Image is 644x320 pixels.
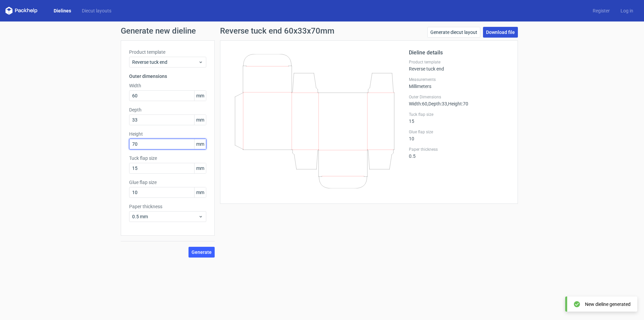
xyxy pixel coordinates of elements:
span: mm [194,163,206,173]
label: Glue flap size [409,129,509,135]
div: 10 [409,129,509,141]
span: Width : 60 [409,101,427,106]
h1: Generate new dieline [121,27,523,35]
a: Log in [615,7,639,14]
span: mm [194,139,206,149]
div: New dieline generated [585,301,631,308]
div: 15 [409,112,509,124]
span: mm [194,91,206,101]
span: mm [194,115,206,125]
label: Paper thickness [409,147,509,152]
a: Dielines [48,7,76,14]
div: 0.5 [409,147,509,159]
div: Millimeters [409,77,509,89]
a: Download file [483,27,518,38]
span: mm [194,187,206,197]
span: Generate [192,250,212,255]
a: Register [587,7,615,14]
label: Product template [129,49,206,55]
label: Product template [409,59,509,65]
span: , Depth : 33 [427,101,447,106]
label: Paper thickness [129,203,206,210]
span: 0.5 mm [132,213,198,220]
label: Tuck flap size [129,155,206,162]
a: Generate diecut layout [427,27,480,38]
span: , Height : 70 [447,101,468,106]
label: Width [129,82,206,89]
span: Reverse tuck end [132,59,198,65]
label: Depth [129,106,206,113]
a: Diecut layouts [76,7,117,14]
label: Height [129,131,206,137]
h2: Dieline details [409,49,509,57]
label: Measurements [409,77,509,82]
label: Glue flap size [129,179,206,186]
h1: Reverse tuck end 60x33x70mm [220,27,334,35]
label: Tuck flap size [409,112,509,117]
div: Reverse tuck end [409,59,509,72]
button: Generate [189,247,215,258]
label: Outer Dimensions [409,94,509,100]
h3: Outer dimensions [129,73,206,80]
